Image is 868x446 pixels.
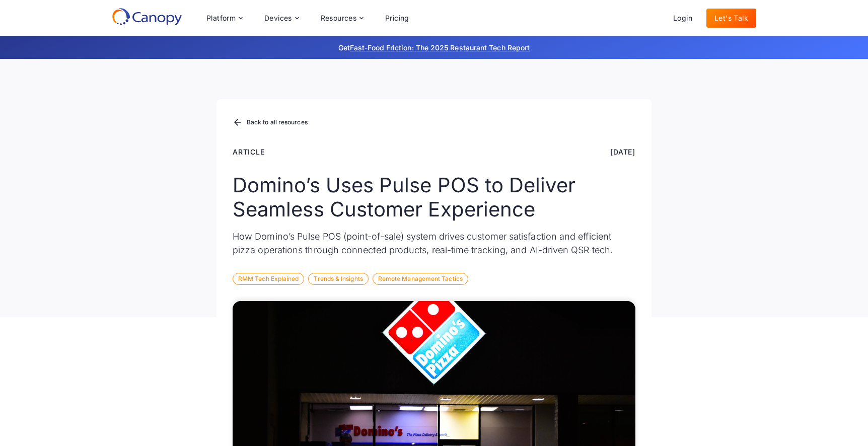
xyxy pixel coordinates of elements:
a: Let's Talk [706,9,756,28]
div: Devices [256,8,307,28]
div: Trends & Insights [308,273,368,285]
div: Resources [313,8,371,28]
div: [DATE] [610,146,635,157]
a: Back to all resources [233,116,308,129]
h1: Domino’s Uses Pulse POS to Deliver Seamless Customer Experience [233,173,635,221]
div: RMM Tech Explained [233,273,304,285]
div: Article [233,146,265,157]
div: Back to all resources [247,119,308,125]
p: Get [187,42,681,53]
a: Login [665,9,700,28]
div: Remote Management Tactics [373,273,468,285]
div: Platform [206,15,236,22]
div: Platform [198,8,250,28]
div: Resources [321,15,357,22]
a: Fast-Food Friction: The 2025 Restaurant Tech Report [350,43,530,52]
p: How Domino’s Pulse POS (point-of-sale) system drives customer satisfaction and efficient pizza op... [233,230,635,257]
a: Pricing [377,9,417,28]
div: Devices [264,15,292,22]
